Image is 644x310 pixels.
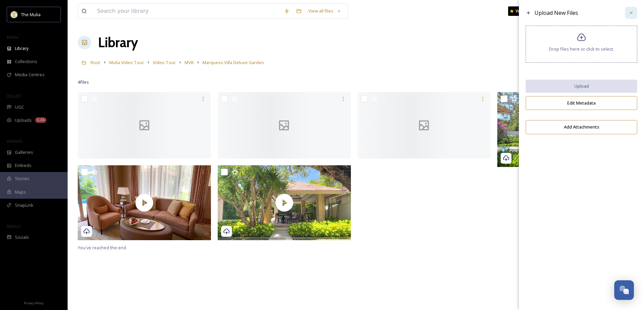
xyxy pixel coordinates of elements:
[497,92,630,167] img: thumbnail
[21,11,41,18] span: The Mulia
[78,165,211,240] img: thumbnail
[202,58,264,66] a: Marquess Villa Deluxe Garden
[614,280,634,300] button: Open Chat
[7,139,22,144] span: WIDGETS
[534,9,578,17] span: Upload New Files
[91,59,100,65] span: Root
[109,58,144,66] a: Mulia Video Tour
[185,59,194,65] span: MVB
[153,59,176,65] span: Video Tour
[7,93,21,98] span: COLLECT
[35,117,46,123] div: 1.4k
[15,58,37,65] span: Collections
[218,165,351,240] img: thumbnail
[526,120,637,134] button: Add Attachments
[15,189,26,195] span: Maps
[24,301,44,305] span: Privacy Policy
[78,245,126,251] span: You've reached the end
[15,149,33,156] span: Galleries
[15,45,28,52] span: Library
[15,202,33,208] span: SnapLink
[202,59,264,65] span: Marquess Villa Deluxe Garden
[94,4,281,19] input: Search your library
[549,46,614,52] span: Drop files here or click to select.
[78,79,89,85] span: 4 file s
[508,6,542,16] a: What's New
[15,162,31,169] span: Embeds
[15,175,29,182] span: Stories
[98,32,138,53] a: Library
[7,224,20,229] span: SOCIALS
[15,117,32,123] span: Uploads
[305,4,344,18] a: View all files
[11,11,18,18] img: mulia_logo.png
[15,104,24,110] span: UGC
[153,58,176,66] a: Video Tour
[7,35,19,40] span: MEDIA
[91,58,100,66] a: Root
[15,234,29,241] span: Socials
[109,59,144,65] span: Mulia Video Tour
[526,80,637,93] button: Upload
[15,72,45,78] span: Media Centres
[526,96,637,110] button: Edit Metadata
[24,299,44,307] a: Privacy Policy
[185,58,194,66] a: MVB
